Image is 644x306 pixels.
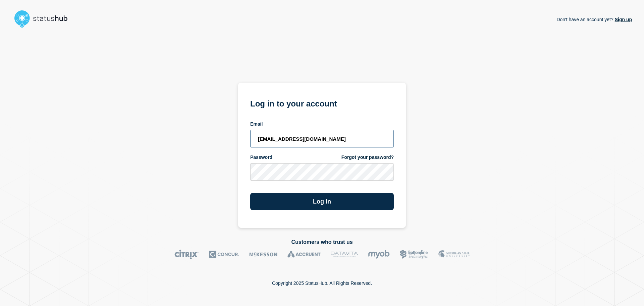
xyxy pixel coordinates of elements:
img: DataVita logo [331,250,358,259]
input: password input [250,163,394,181]
img: Bottomline logo [400,250,428,259]
p: Copyright 2025 StatusHub. All Rights Reserved. [272,280,372,286]
span: Email [250,121,263,127]
h2: Customers who trust us [12,239,632,245]
span: Password [250,154,272,161]
a: Sign up [613,17,632,22]
img: MSU logo [438,250,470,259]
p: Don't have an account yet? [556,11,632,28]
h1: Log in to your account [250,97,394,109]
img: StatusHub logo [12,8,76,30]
input: email input [250,130,394,147]
img: Accruent logo [287,250,321,259]
img: Concur logo [209,250,239,259]
img: McKesson logo [249,250,277,259]
img: Citrix logo [174,250,199,259]
button: Log in [250,193,394,210]
a: Forgot your password? [341,154,394,161]
img: myob logo [368,250,390,259]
